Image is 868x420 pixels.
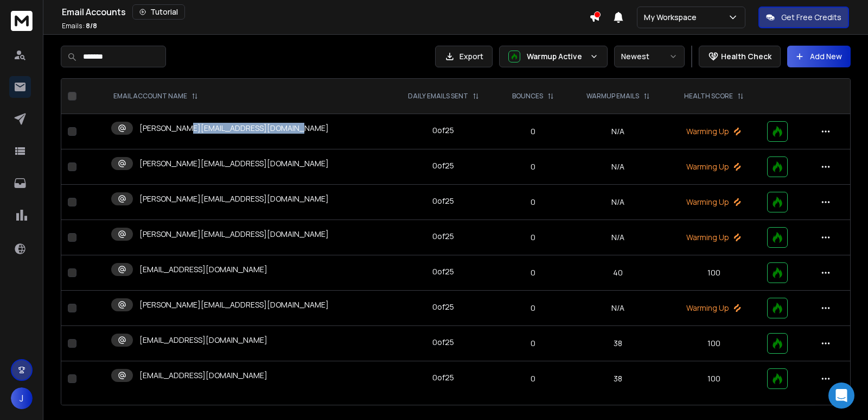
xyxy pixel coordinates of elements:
[684,92,733,101] p: HEALTH SCORE
[503,267,562,278] p: 0
[113,92,198,101] div: EMAIL ACCOUNT NAME
[432,372,454,383] div: 0 of 25
[503,126,562,137] p: 0
[569,149,667,185] td: N/A
[432,337,454,348] div: 0 of 25
[139,229,329,240] p: [PERSON_NAME][EMAIL_ADDRESS][DOMAIN_NAME]
[512,92,543,101] p: BOUNCES
[503,303,562,314] p: 0
[569,291,667,326] td: N/A
[139,370,267,381] p: [EMAIL_ADDRESS][DOMAIN_NAME]
[503,338,562,349] p: 0
[86,21,97,30] span: 8 / 8
[569,185,667,220] td: N/A
[674,161,754,172] p: Warming Up
[787,46,851,67] button: Add New
[758,7,849,28] button: Get Free Credits
[432,302,454,312] div: 0 of 25
[432,160,454,171] div: 0 of 25
[699,46,781,67] button: Health Check
[569,255,667,291] td: 40
[586,92,639,101] p: WARMUP EMAILS
[503,232,562,243] p: 0
[132,4,185,20] button: Tutorial
[781,12,841,23] p: Get Free Credits
[644,12,701,23] p: My Workspace
[432,125,454,136] div: 0 of 25
[139,264,267,275] p: [EMAIL_ADDRESS][DOMAIN_NAME]
[828,383,854,409] div: Open Intercom Messenger
[435,46,493,67] button: Export
[62,22,97,30] p: Emails :
[667,255,761,291] td: 100
[674,197,754,208] p: Warming Up
[569,326,667,361] td: 38
[569,220,667,255] td: N/A
[667,326,761,361] td: 100
[503,161,562,172] p: 0
[614,46,685,67] button: Newest
[11,387,33,409] button: J
[527,51,585,62] p: Warmup Active
[139,158,329,169] p: [PERSON_NAME][EMAIL_ADDRESS][DOMAIN_NAME]
[569,114,667,149] td: N/A
[503,197,562,208] p: 0
[667,361,761,397] td: 100
[432,231,454,242] div: 0 of 25
[503,373,562,384] p: 0
[62,4,589,20] div: Email Accounts
[408,92,468,101] p: DAILY EMAILS SENT
[569,361,667,397] td: 38
[139,335,267,346] p: [EMAIL_ADDRESS][DOMAIN_NAME]
[139,193,329,204] p: [PERSON_NAME][EMAIL_ADDRESS][DOMAIN_NAME]
[139,123,329,134] p: [PERSON_NAME][EMAIL_ADDRESS][DOMAIN_NAME]
[674,232,754,243] p: Warming Up
[674,303,754,314] p: Warming Up
[432,266,454,277] div: 0 of 25
[139,299,329,310] p: [PERSON_NAME][EMAIL_ADDRESS][DOMAIN_NAME]
[721,51,771,62] p: Health Check
[432,196,454,206] div: 0 of 25
[674,126,754,137] p: Warming Up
